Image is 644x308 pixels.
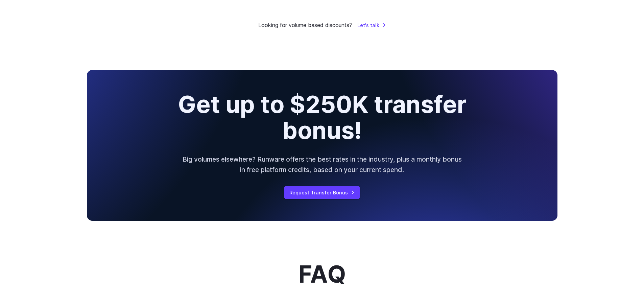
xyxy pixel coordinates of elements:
[284,186,360,199] a: Request Transfer Bonus
[299,261,346,287] h2: FAQ
[258,21,352,30] small: Looking for volume based discounts?
[151,92,493,143] h2: Get up to $250K transfer bonus!
[182,154,463,175] p: Big volumes elsewhere? Runware offers the best rates in the industry, plus a monthly bonus in fre...
[357,21,386,29] a: Let's talk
